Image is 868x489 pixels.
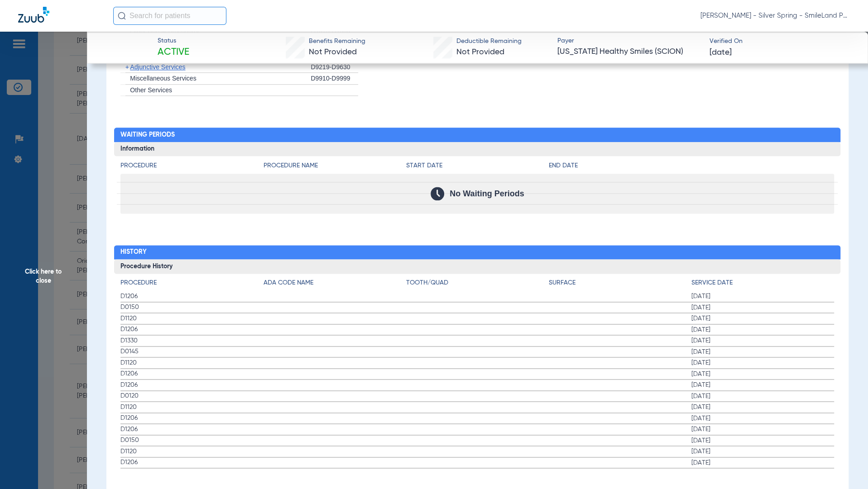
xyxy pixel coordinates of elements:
span: D1206 [120,380,263,390]
img: Zuub Logo [18,7,49,23]
div: D9219-D9630 [311,62,358,73]
span: D1206 [120,413,263,423]
span: [DATE] [691,392,834,401]
span: Payer [557,36,701,46]
iframe: Chat Widget [823,446,868,489]
h4: Tooth/Quad [406,278,549,288]
span: [DATE] [691,347,834,356]
span: D1206 [120,425,263,434]
span: Deductible Remaining [456,37,522,46]
div: D9910-D9999 [311,73,358,85]
span: [DATE] [691,403,834,412]
span: [DATE] [691,336,834,345]
span: [DATE] [691,325,834,334]
span: Status [158,36,189,46]
span: [DATE] [691,447,834,456]
span: [DATE] [691,380,834,389]
span: D1330 [120,336,263,346]
span: + [125,63,129,71]
span: D1206 [120,325,263,334]
span: D1206 [120,458,263,467]
span: [DATE] [691,303,834,312]
input: Search for patients [113,7,226,25]
h4: Procedure Name [264,161,406,171]
span: Miscellaneous Services [130,75,196,82]
span: D1206 [120,292,263,301]
span: [DATE] [709,47,731,58]
h4: End Date [549,161,834,171]
span: [US_STATE] Healthy Smiles (SCION) [557,46,701,57]
span: D1120 [120,403,263,412]
h3: Procedure History [114,259,840,274]
span: Active [158,46,189,59]
h4: Service Date [691,278,834,288]
span: [DATE] [691,370,834,379]
span: D0120 [120,391,263,401]
h4: Procedure [120,278,263,288]
span: [DATE] [691,414,834,423]
h3: Information [114,142,840,157]
app-breakdown-title: Procedure [120,161,263,174]
span: D1120 [120,314,263,323]
span: Other Services [130,86,172,94]
span: D1120 [120,358,263,368]
span: D1120 [120,447,263,456]
span: D0150 [120,436,263,445]
span: Verified On [709,37,853,46]
img: Calendar [431,187,444,200]
app-breakdown-title: Tooth/Quad [406,278,549,291]
span: [PERSON_NAME] - Silver Spring - SmileLand PD [700,11,850,20]
app-breakdown-title: Surface [549,278,691,291]
app-breakdown-title: ADA Code Name [264,278,406,291]
app-breakdown-title: Start Date [406,161,549,174]
span: Not Provided [456,48,504,56]
span: D0145 [120,347,263,356]
img: Search Icon [118,12,126,20]
h4: ADA Code Name [264,278,406,288]
app-breakdown-title: Procedure [120,278,263,291]
span: [DATE] [691,436,834,445]
span: Not Provided [309,48,357,56]
span: No Waiting Periods [450,189,524,198]
span: D0150 [120,303,263,312]
h2: History [114,245,840,260]
h4: Procedure [120,161,263,171]
h4: Start Date [406,161,549,171]
span: [DATE] [691,314,834,323]
app-breakdown-title: Procedure Name [264,161,406,174]
h2: Waiting Periods [114,128,840,142]
span: Adjunctive Services [130,63,185,71]
h4: Surface [549,278,691,288]
span: [DATE] [691,292,834,301]
span: [DATE] [691,425,834,434]
app-breakdown-title: Service Date [691,278,834,291]
span: D1206 [120,369,263,379]
span: Benefits Remaining [309,37,365,46]
span: [DATE] [691,358,834,367]
span: [DATE] [691,458,834,467]
app-breakdown-title: End Date [549,161,834,174]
